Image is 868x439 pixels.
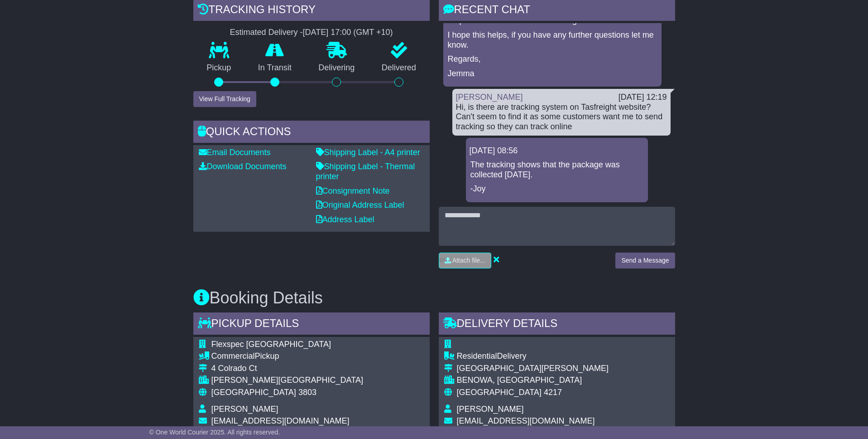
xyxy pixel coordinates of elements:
[457,388,542,397] span: [GEOGRAPHIC_DATA]
[470,184,643,194] p: -Joy
[456,102,667,132] div: Hi, is there are tracking system on Tasfreight website? Can't seem to find it as some customers w...
[457,405,524,414] span: [PERSON_NAME]
[36,54,81,59] div: Domain Overview
[368,63,430,73] p: Delivered
[457,416,595,425] span: [EMAIL_ADDRESS][DOMAIN_NAME]
[316,215,374,224] a: Address Label
[303,28,393,38] div: [DATE] 17:00 (GMT +10)
[193,28,430,38] div: Estimated Delivery -
[25,15,44,22] div: v 4.0.25
[199,162,287,171] a: Download Documents
[101,54,149,59] div: Keywords by Traffic
[457,364,609,374] div: [GEOGRAPHIC_DATA][PERSON_NAME]
[470,160,643,180] p: The tracking shows that the package was collected [DATE].
[316,148,420,157] a: Shipping Label - A4 printer
[14,24,22,31] img: website_grey.svg
[619,93,667,102] div: [DATE] 12:19
[211,351,255,361] span: Commercial
[448,54,657,64] p: Regards,
[316,200,404,210] a: Original Address Label
[457,351,609,361] div: Delivery
[24,24,100,31] div: Domain: [DOMAIN_NAME]
[448,30,657,50] p: I hope this helps, if you have any further questions let me know.
[298,388,317,397] span: 3803
[211,388,296,397] span: [GEOGRAPHIC_DATA]
[211,405,278,414] span: [PERSON_NAME]
[193,289,675,307] h3: Booking Details
[457,351,497,361] span: Residential
[149,429,280,436] span: © One World Courier 2025. All rights reserved.
[193,312,430,337] div: Pickup Details
[245,63,305,73] p: In Transit
[439,312,675,337] div: Delivery Details
[211,364,363,374] div: 4 Colrado Ct
[91,53,99,60] img: tab_keywords_by_traffic_grey.svg
[211,351,363,361] div: Pickup
[211,376,363,385] div: [PERSON_NAME][GEOGRAPHIC_DATA]
[448,69,657,79] p: Jemma
[193,63,245,73] p: Pickup
[470,146,644,156] div: [DATE] 08:56
[544,388,562,397] span: 4217
[456,93,523,102] a: [PERSON_NAME]
[305,63,369,73] p: Delivering
[193,121,430,145] div: Quick Actions
[199,148,271,157] a: Email Documents
[193,91,256,107] button: View Full Tracking
[316,162,415,181] a: Shipping Label - Thermal printer
[26,53,34,60] img: tab_domain_overview_orange.svg
[211,416,350,425] span: [EMAIL_ADDRESS][DOMAIN_NAME]
[316,186,390,195] a: Consignment Note
[14,15,22,22] img: logo_orange.svg
[211,340,331,349] span: Flexspec [GEOGRAPHIC_DATA]
[615,253,675,268] button: Send a Message
[457,376,609,385] div: BENOWA, [GEOGRAPHIC_DATA]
